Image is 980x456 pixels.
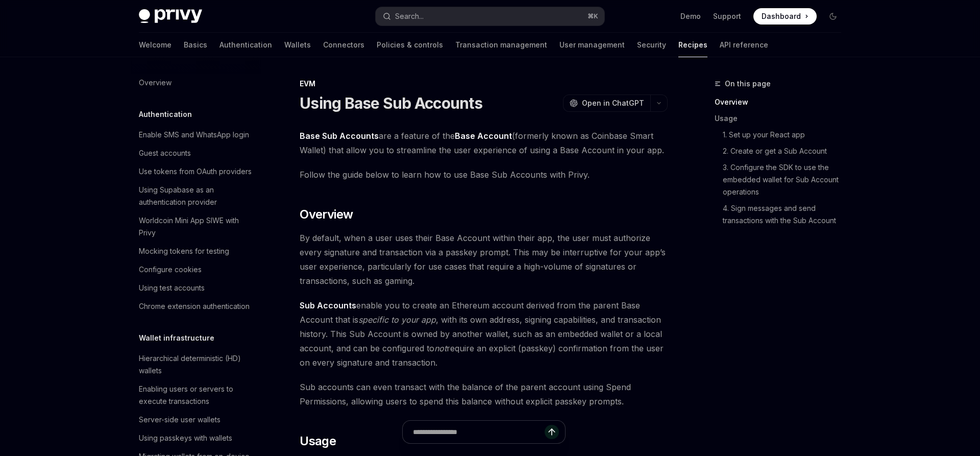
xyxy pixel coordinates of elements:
a: Base Account [455,131,512,141]
span: Dashboard [762,11,801,21]
span: On this page [725,78,771,90]
a: Mocking tokens for testing [131,242,261,260]
h5: Wallet infrastructure [139,332,214,344]
span: are a feature of the (formerly known as Coinbase Smart Wallet) that allow you to streamline the u... [300,129,668,157]
a: Base Sub Accounts [300,131,379,141]
span: By default, when a user uses their Base Account within their app, the user must authorize every s... [300,231,668,288]
div: Server-side user wallets [139,414,220,426]
a: Policies & controls [377,33,443,57]
a: Recipes [678,33,707,57]
a: Security [637,33,666,57]
a: Worldcoin Mini App SIWE with Privy [131,211,261,242]
div: Enabling users or servers to execute transactions [139,383,255,407]
a: Demo [680,11,701,21]
a: Enable SMS and WhatsApp login [131,126,261,144]
a: Using test accounts [131,279,261,297]
div: Chrome extension authentication [139,300,250,313]
a: Hierarchical deterministic (HD) wallets [131,349,261,380]
div: Using passkeys with wallets [139,432,232,444]
a: Guest accounts [131,144,261,162]
a: Wallets [284,33,311,57]
div: Enable SMS and WhatsApp login [139,129,249,141]
a: Using passkeys with wallets [131,429,261,447]
a: Sub Accounts [300,300,356,311]
div: Overview [139,77,171,89]
button: Open in ChatGPT [563,94,650,112]
a: Dashboard [753,8,817,25]
a: Authentication [219,33,272,57]
em: not [434,343,447,353]
div: Guest accounts [139,147,191,159]
span: enable you to create an Ethereum account derived from the parent Base Account that is , with its ... [300,298,668,370]
h5: Authentication [139,108,192,121]
button: Send message [545,425,559,439]
a: Connectors [323,33,364,57]
a: Usage [715,110,849,127]
a: User management [559,33,625,57]
div: Using test accounts [139,282,205,294]
a: API reference [720,33,768,57]
h1: Using Base Sub Accounts [300,94,482,112]
div: Worldcoin Mini App SIWE with Privy [139,214,255,239]
a: Overview [715,94,849,110]
a: Support [713,11,741,21]
input: Ask a question... [413,421,545,443]
a: Welcome [139,33,171,57]
a: Server-side user wallets [131,411,261,429]
a: Configure cookies [131,260,261,279]
span: Follow the guide below to learn how to use Base Sub Accounts with Privy. [300,167,668,182]
a: 3. Configure the SDK to use the embedded wallet for Sub Account operations [715,159,849,200]
a: Using Supabase as an authentication provider [131,181,261,211]
div: Using Supabase as an authentication provider [139,184,255,208]
button: Toggle dark mode [825,8,841,25]
span: Overview [300,206,353,223]
div: Search... [395,10,424,22]
div: EVM [300,79,668,89]
a: Chrome extension authentication [131,297,261,316]
span: Open in ChatGPT [582,98,644,108]
div: Configure cookies [139,263,202,276]
em: specific to your app [358,315,436,325]
a: 2. Create or get a Sub Account [715,143,849,159]
a: Transaction management [455,33,547,57]
span: Sub accounts can even transact with the balance of the parent account using Spend Permissions, al... [300,380,668,409]
img: dark logo [139,9,202,23]
span: ⌘ K [587,12,598,20]
a: 1. Set up your React app [715,127,849,143]
a: 4. Sign messages and send transactions with the Sub Account [715,200,849,229]
a: Overview [131,74,261,92]
div: Mocking tokens for testing [139,245,229,257]
a: Basics [184,33,207,57]
div: Use tokens from OAuth providers [139,165,252,178]
button: Open search [376,7,604,26]
a: Use tokens from OAuth providers [131,162,261,181]
a: Enabling users or servers to execute transactions [131,380,261,411]
div: Hierarchical deterministic (HD) wallets [139,352,255,377]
